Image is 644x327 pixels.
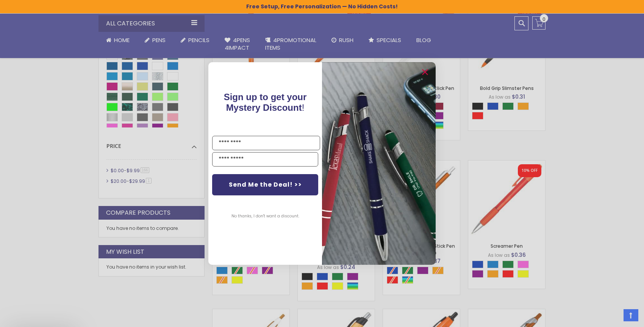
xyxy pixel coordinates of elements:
[224,92,307,113] span: Sign up to get your Mystery Discount
[224,92,307,113] span: !
[581,307,644,327] iframe: Google Customer Reviews
[212,174,318,195] button: Send Me the Deal! >>
[419,66,431,78] button: Close dialog
[228,207,303,226] button: No thanks, I don't want a discount.
[322,62,436,264] img: pop-up-image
